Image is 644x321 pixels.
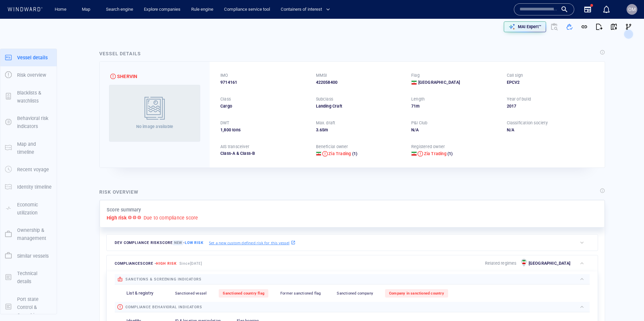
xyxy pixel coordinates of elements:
[424,151,446,156] span: Zia Trading
[0,84,57,110] button: Blacklists & watchlists
[221,4,273,15] button: Compliance service tool
[136,124,173,129] span: No image available
[17,226,52,243] p: Ownership & management
[615,291,639,316] iframe: Chat
[107,206,141,214] p: Score summary
[457,24,467,34] div: Focus on vessel path
[189,4,216,15] a: Rule engine
[411,144,445,150] p: Registered owner
[0,184,57,190] a: Identity timeline
[0,231,57,237] a: Ownership & management
[31,134,77,139] div: Al Shamal , [GEOGRAPHIC_DATA]
[220,127,308,133] div: 1,800 tons
[34,7,62,17] div: (Still Loading...)
[316,120,335,126] p: Max. draft
[3,146,21,154] span: [DATE] 15:31
[606,19,621,34] button: View on map
[316,96,333,102] p: Subclass
[93,169,155,181] button: 7 days[DATE]-[DATE]
[0,178,57,196] button: Identity timeline
[3,128,21,136] span: [DATE] 10:09
[31,13,87,18] span: [GEOGRAPHIC_DATA], 5 days
[418,79,460,85] span: [GEOGRAPHIC_DATA]
[54,157,69,162] span: DAYYER
[417,202,435,207] a: Mapbox
[17,166,49,174] p: Recent voyage
[31,25,53,30] span: ETA change
[31,146,77,151] span: Destination, ETA change
[17,140,52,156] p: Map and timeline
[141,4,183,15] a: Explore companies
[31,50,80,55] span: Bandar Dayyer , [GEOGRAPHIC_DATA]
[17,71,46,79] p: Risk overview
[209,240,289,246] p: Set a new custom defined risk for this vessel
[602,5,610,13] div: Notification center
[0,274,57,280] a: Technical details
[80,50,90,55] span: - 4 days
[76,4,98,15] button: Map
[17,295,52,320] p: Port state Control & Casualties
[17,54,48,62] p: Vessel details
[621,19,636,34] button: Visual Link Analysis
[236,151,239,156] span: &
[467,24,477,34] div: Toggle vessel historical path
[0,161,57,178] button: Recent voyage
[0,72,57,78] a: Risk overview
[31,68,56,73] span: [DATE] 17:00
[209,239,296,246] a: Set a new custom defined risk for this vessel
[628,7,636,12] span: OM
[3,188,90,207] dl: [DATE] 23:18EEZ Visit
[507,103,594,109] div: 2017
[31,62,53,67] span: ETA change
[316,144,348,150] p: Beneficial owner
[220,144,249,150] p: AIS transceiver
[31,87,56,92] span: [DATE] 17:40
[99,172,111,177] span: 7 days
[0,221,57,247] button: Ownership & management
[3,193,21,201] span: [DATE] 23:18
[3,81,21,89] span: [DATE] 17:57
[507,96,531,102] p: Year of build
[3,7,33,17] div: Activity timeline
[179,261,203,266] span: Since [DATE]
[3,76,90,100] dl: [DATE] 17:57Destination, ETA change[DATE] 17:40[DATE] 13:30DAYYERRUWAIS
[625,3,639,16] button: OM
[125,277,202,281] span: sanctions & screening indicators
[185,241,204,245] span: Low risk
[220,79,237,85] span: 9714161
[113,170,142,180] div: [DATE] - [DATE]
[3,44,21,52] span: [DATE] 14:04
[3,39,90,58] dl: [DATE] 14:04Port callBandar Dayyer , [GEOGRAPHIC_DATA]- 4 days
[173,240,183,245] span: New
[562,19,577,34] button: Add to vessel list
[518,24,541,30] p: MAI Expert™
[175,291,207,296] span: Sanctioned vessel
[126,290,153,297] p: List & registry
[446,151,453,157] span: (1)
[220,103,308,109] div: Cargo
[0,144,57,151] a: Map and timeline
[31,170,69,175] span: Area of Interest Visit
[324,127,328,132] span: m
[411,127,499,133] div: N/A
[17,201,52,217] p: Economic utilization
[328,151,351,156] span: Zia Trading
[281,6,330,13] span: Containers of interest
[592,19,606,34] button: Export report
[115,240,204,245] span: Dev Compliance risk score -
[17,89,52,105] p: Blacklists & watchlists
[103,4,136,15] a: Search engine
[3,123,90,141] dl: [DATE] 10:09Port callAl Shamal , [GEOGRAPHIC_DATA]- 5 hours
[477,24,488,34] div: tooltips.createAOI
[0,66,57,84] button: Risk overview
[31,152,56,157] span: [DATE] 13:30
[351,151,357,157] span: (1)
[17,252,49,260] p: Similar vessels
[92,198,121,206] a: Mapbox logo
[0,110,57,135] button: Behavioral risk indicators
[416,104,420,109] span: m
[53,92,69,97] span: RUWAIS
[62,87,87,92] span: [DATE] 13:30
